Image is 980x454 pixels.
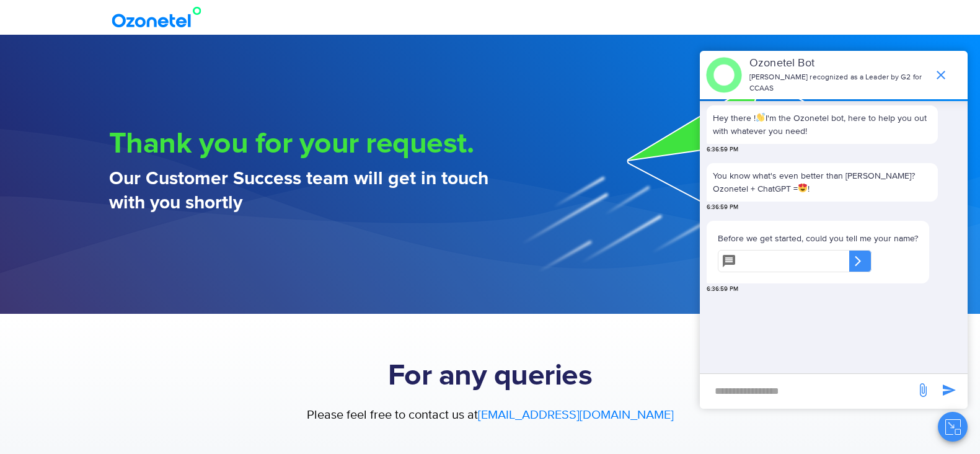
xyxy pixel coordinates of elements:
span: 6:36:59 PM [707,285,738,294]
p: Before we get started, could you tell me your name? [718,232,918,245]
h2: For any queries [109,358,872,393]
img: 😍 [798,184,807,192]
p: Hey there ! I'm the Ozonetel bot, here to help you out with whatever you need! [713,112,932,138]
span: end chat or minimize [929,63,953,87]
button: Close chat [938,412,968,442]
p: [PERSON_NAME] recognized as a Leader by G2 for CCAAS [749,72,927,94]
span: 6:36:59 PM [707,203,738,212]
img: 👋 [756,113,765,122]
p: Please feel free to contact us at [109,406,872,424]
span: send message [911,378,935,403]
h1: Thank you for your request. [109,127,490,161]
span: send message [937,378,961,403]
h3: Our Customer Success team will get in touch with you shortly [109,167,490,215]
img: header [706,57,742,93]
span: 6:36:59 PM [707,145,738,154]
p: You know what's even better than [PERSON_NAME]? Ozonetel + ChatGPT = ! [713,169,932,195]
p: Ozonetel Bot [749,55,927,72]
div: new-msg-input [706,380,909,403]
a: [EMAIL_ADDRESS][DOMAIN_NAME] [478,406,674,424]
